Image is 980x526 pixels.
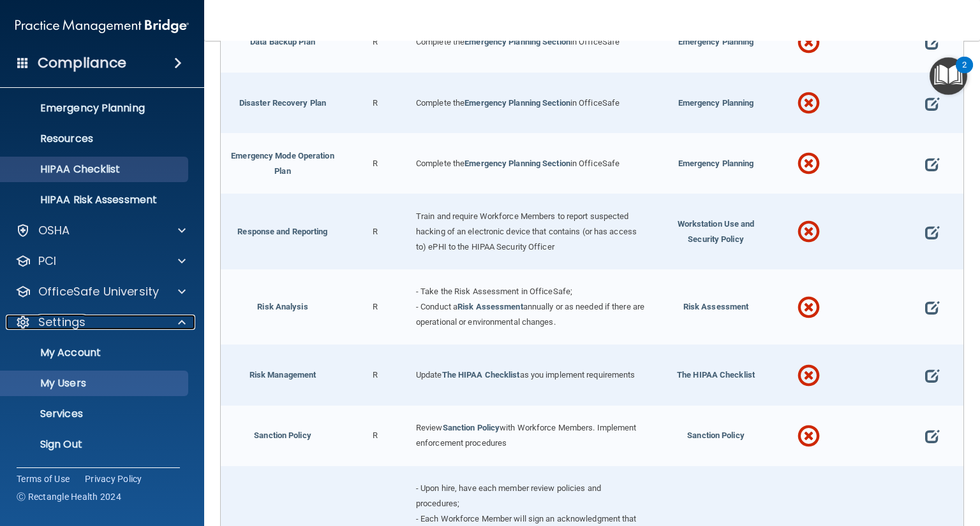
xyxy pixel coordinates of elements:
img: PMB logo [15,13,189,39]
span: in OfficeSafe [570,98,620,108]
p: PCI [38,253,56,269]
span: in OfficeSafe [570,37,620,46]
span: Sanction Policy [687,430,745,440]
p: Settings [38,315,85,330]
a: Terms of Use [17,473,70,485]
span: Update [416,370,442,380]
p: Resources [8,132,182,145]
iframe: Drift Widget Chat Controller [760,436,965,487]
p: Services [8,408,182,420]
span: Ⓒ Rectangle Health 2024 [17,490,121,503]
span: - Conduct a [416,302,457,311]
a: Emergency Planning Section [464,37,570,46]
a: The HIPAA Checklist [442,370,520,380]
div: R [345,194,406,269]
span: Workstation Use and Security Policy [678,219,755,244]
a: Disaster Recovery Plan [239,98,326,108]
p: Emergency Planning [8,102,182,115]
span: Emergency Planning [678,159,754,168]
span: Train and require Workforce Members to report suspected hacking of an electronic device that cont... [416,211,637,252]
span: The HIPAA Checklist [677,370,755,380]
span: Emergency Planning [678,37,754,46]
p: My Account [8,346,182,359]
a: Emergency Planning Section [464,159,570,168]
a: Privacy Policy [85,473,142,485]
span: as you implement requirements [520,370,635,380]
p: Sign Out [8,438,182,451]
a: Risk Analysis [257,302,308,311]
span: Complete the [416,37,464,46]
p: HIPAA Risk Assessment [8,194,182,206]
a: Settings [15,315,186,330]
a: OfficeSafe University [15,284,186,299]
span: with Workforce Members. Implement enforcement procedures [416,423,636,448]
p: OfficeSafe University [38,284,159,299]
a: Sanction Policy [254,430,311,440]
div: R [345,133,406,194]
div: R [345,12,406,73]
span: annually or as needed if there are operational or environmental changes. [416,302,644,327]
div: 2 [962,65,967,82]
a: Sanction Policy [443,423,500,432]
button: Open Resource Center, 2 new notifications [930,57,967,95]
a: Risk Assessment [457,302,523,311]
span: Risk Assessment [683,302,749,311]
a: Emergency Planning Section [464,98,570,108]
p: My Users [8,377,182,390]
a: OSHA [15,223,186,238]
span: Complete the [416,98,464,108]
a: Risk Management [249,370,316,380]
span: - Upon hire, have each member review policies and procedures; [416,483,601,508]
a: Response and Reporting [237,227,327,236]
div: R [345,269,406,345]
a: Data Backup Plan [250,37,315,46]
span: Review [416,423,443,432]
span: Complete the [416,159,464,168]
span: - Take the Risk Assessment in OfficeSafe; [416,287,572,296]
p: HIPAA Checklist [8,163,182,176]
a: PCI [15,253,186,269]
div: R [345,73,406,133]
a: Emergency Mode Operation Plan [231,151,334,176]
span: in OfficeSafe [570,159,620,168]
h4: Compliance [38,54,126,72]
div: R [345,345,406,405]
p: OSHA [38,223,70,238]
span: Emergency Planning [678,98,754,108]
div: R [345,406,406,466]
